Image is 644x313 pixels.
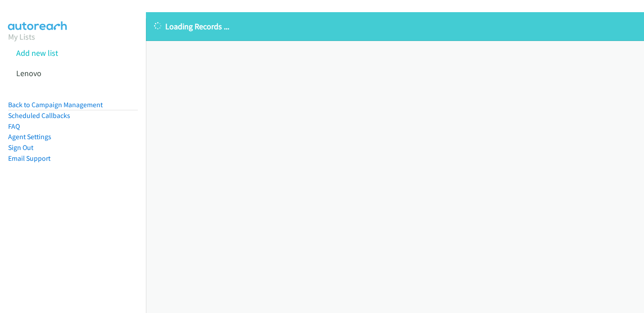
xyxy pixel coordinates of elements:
a: FAQ [8,122,20,131]
a: Lenovo [16,68,41,78]
a: Agent Settings [8,132,51,141]
a: My Lists [8,32,35,42]
a: Scheduled Callbacks [8,111,70,120]
a: Email Support [8,154,50,163]
a: Add new list [16,48,58,58]
a: Sign Out [8,143,33,152]
p: Loading Records ... [154,20,636,32]
a: Back to Campaign Management [8,100,103,109]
